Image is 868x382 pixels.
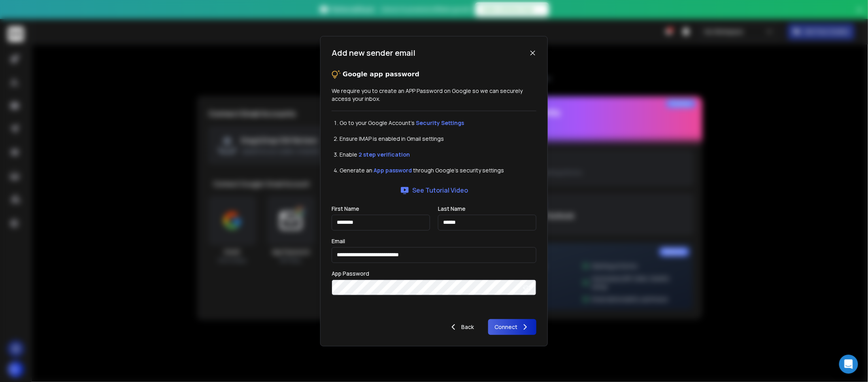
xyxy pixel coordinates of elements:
a: 2 step verification [359,151,410,158]
li: Enable [340,151,536,159]
div: Open Intercom Messenger [839,355,858,374]
li: Go to your Google Account’s [340,119,536,127]
label: First Name [332,206,359,212]
label: Last Name [438,206,466,212]
a: See Tutorial Video [400,185,468,195]
li: Generate an through Google's security settings [340,166,536,174]
a: App password [374,166,412,174]
p: We require you to create an APP Password on Google so we can securely access your inbox. [332,87,536,103]
a: Security Settings [416,119,464,127]
li: Ensure IMAP is enabled in Gmail settings [340,135,536,143]
h1: Add new sender email [332,47,415,59]
button: Connect [488,319,536,335]
button: Back [442,319,480,335]
img: tips [332,70,341,79]
p: Google app password [343,70,419,79]
label: App Password [332,271,369,276]
label: Email [332,238,345,244]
